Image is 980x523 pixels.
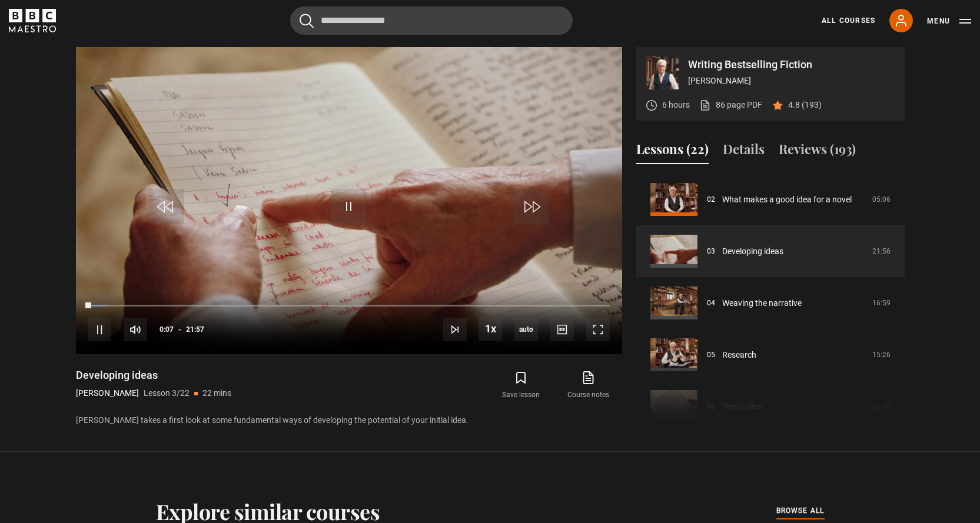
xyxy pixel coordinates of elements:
[186,319,204,340] span: 21:57
[723,139,765,164] button: Details
[722,245,783,258] a: Developing ideas
[76,387,139,399] p: [PERSON_NAME]
[722,349,756,361] a: Research
[514,318,538,341] div: Current quality: 720p
[300,14,314,28] button: Submit the search query
[178,325,181,334] span: -
[586,318,610,341] button: Fullscreen
[160,319,174,340] span: 0:07
[479,317,502,341] button: Playback Rate
[76,47,622,354] video-js: Video Player
[9,9,56,32] svg: BBC Maestro
[550,318,574,341] button: Captions
[927,15,971,27] button: Toggle navigation
[788,99,822,111] p: 4.8 (193)
[76,368,231,382] h1: Developing ideas
[88,318,111,341] button: Pause
[124,318,147,341] button: Mute
[699,99,762,111] a: 86 page PDF
[514,318,538,341] span: auto
[688,59,895,70] p: Writing Bestselling Fiction
[722,194,852,206] a: What makes a good idea for a novel
[822,15,875,26] a: All Courses
[487,368,554,402] button: Save lesson
[779,139,856,164] button: Reviews (193)
[662,99,690,111] p: 6 hours
[636,139,709,164] button: Lessons (22)
[144,387,190,399] p: Lesson 3/22
[290,6,573,35] input: Search
[443,318,467,341] button: Next Lesson
[202,387,231,399] p: 22 mins
[776,505,825,518] a: browse all
[688,75,895,87] p: [PERSON_NAME]
[76,414,622,427] p: [PERSON_NAME] takes a first look at some fundamental ways of developing the potential of your ini...
[554,368,622,402] a: Course notes
[776,505,825,517] span: browse all
[88,305,609,307] div: Progress Bar
[722,297,802,309] a: Weaving the narrative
